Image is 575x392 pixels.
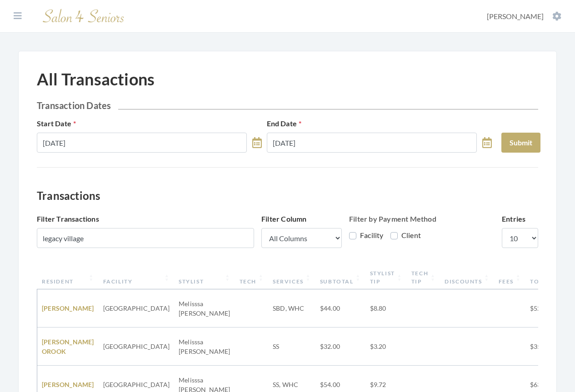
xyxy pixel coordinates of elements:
[365,327,407,366] td: $3.20
[494,266,525,289] th: Fees: activate to sort column ascending
[174,289,235,327] td: Melisssa [PERSON_NAME]
[487,12,544,20] span: [PERSON_NAME]
[38,5,129,27] img: Salon 4 Seniors
[268,266,315,289] th: Services: activate to sort column ascending
[315,327,365,366] td: $32.00
[42,338,94,355] a: [PERSON_NAME] OROOK
[525,327,565,366] td: $35.20
[365,289,407,327] td: $8.80
[252,133,262,153] a: toggle
[315,289,365,327] td: $44.00
[37,189,538,203] h3: Transactions
[268,289,315,327] td: SBD, WHC
[390,230,421,241] label: Client
[99,289,174,327] td: [GEOGRAPHIC_DATA]
[349,230,384,241] label: Facility
[99,266,174,289] th: Facility: activate to sort column ascending
[261,213,307,224] label: Filter Column
[365,266,407,289] th: Stylist Tip: activate to sort column ascending
[349,214,436,223] strong: Filter by Payment Method
[268,327,315,366] td: SS
[37,228,254,248] input: Filter...
[501,133,540,153] button: Submit
[267,118,302,129] label: End Date
[502,213,525,224] label: Entries
[482,133,492,153] a: toggle
[407,266,440,289] th: Tech Tip: activate to sort column ascending
[42,304,94,312] a: [PERSON_NAME]
[37,69,155,89] h1: All Transactions
[315,266,365,289] th: Subtotal: activate to sort column ascending
[37,118,76,129] label: Start Date
[484,11,564,21] button: [PERSON_NAME]
[37,100,538,111] h2: Transaction Dates
[525,266,565,289] th: Total: activate to sort column ascending
[440,266,494,289] th: Discounts: activate to sort column ascending
[235,266,268,289] th: Tech: activate to sort column ascending
[99,327,174,366] td: [GEOGRAPHIC_DATA]
[37,133,247,153] input: Select Date
[174,266,235,289] th: Stylist: activate to sort column ascending
[525,289,565,327] td: $52.80
[267,133,477,153] input: Select Date
[174,327,235,366] td: Melisssa [PERSON_NAME]
[37,266,99,289] th: Resident: activate to sort column ascending
[37,213,99,224] label: Filter Transactions
[42,381,94,388] a: [PERSON_NAME]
